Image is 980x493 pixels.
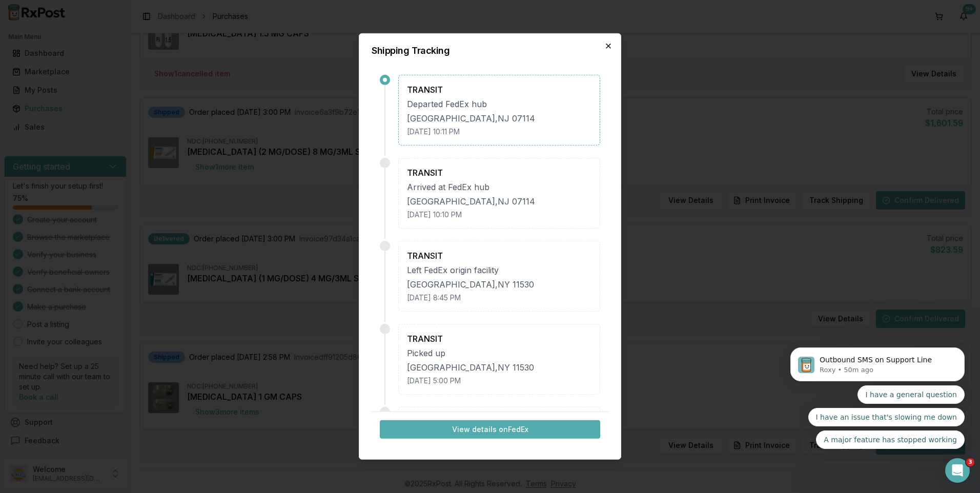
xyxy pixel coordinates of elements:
div: [GEOGRAPHIC_DATA] , NJ 07114 [407,195,591,208]
div: TRANSIT [407,333,591,345]
div: [DATE] 10:11 PM [407,127,591,137]
div: Departed FedEx hub [407,98,591,110]
div: Left FedEx origin facility [407,264,591,276]
div: [GEOGRAPHIC_DATA] , NY 11530 [407,361,591,374]
div: TRANSIT [407,250,591,262]
iframe: Intercom live chat [945,458,970,483]
button: View details onFedEx [380,420,600,439]
div: Picked up [407,347,591,359]
div: TRANSIT [407,167,591,179]
div: [GEOGRAPHIC_DATA] , NJ 07114 [407,112,591,125]
div: [GEOGRAPHIC_DATA] , NY 11530 [407,278,591,291]
div: [DATE] 10:10 PM [407,210,591,220]
span: 3 [966,458,974,466]
div: TRANSIT [407,84,591,96]
div: [DATE] 5:00 PM [407,376,591,386]
div: Arrived at FedEx hub [407,181,591,193]
iframe: Intercom notifications message [775,332,980,465]
h2: Shipping Tracking [372,46,608,55]
div: [DATE] 8:45 PM [407,293,591,303]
